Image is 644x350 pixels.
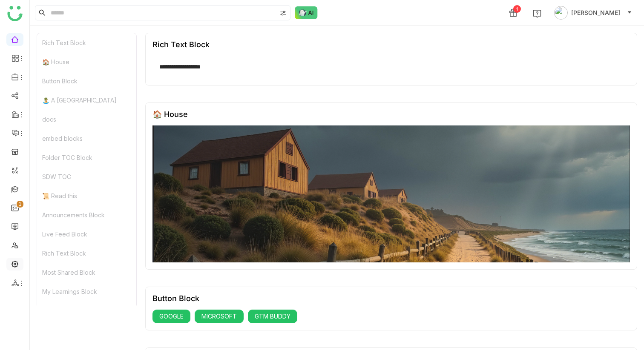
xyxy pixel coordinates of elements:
span: MICROSOFT [201,312,237,321]
button: GTM BUDDY [248,310,297,323]
div: 🏠 House [37,52,136,71]
div: 🏝️ A [GEOGRAPHIC_DATA] [37,91,136,110]
button: [PERSON_NAME] [552,6,634,20]
div: Button Block [37,71,136,91]
div: Rich Text Block [37,244,136,263]
img: search-type.svg [280,10,287,17]
div: embed blocks [37,129,136,148]
div: My Stats Block [37,301,136,320]
div: Announcements Block [37,205,136,225]
button: MICROSOFT [195,310,244,323]
div: Rich Text Block [152,40,210,49]
img: help.svg [533,9,541,18]
p: 1 [18,200,22,208]
div: Rich Text Block [37,33,136,52]
img: ask-buddy-normal.svg [295,6,318,19]
img: logo [7,6,23,21]
span: GOOGLE [159,312,184,321]
div: Live Feed Block [37,225,136,244]
div: Most Shared Block [37,263,136,282]
div: SDW TOC [37,167,136,186]
div: docs [37,110,136,129]
div: 1 [513,5,521,13]
button: GOOGLE [152,310,190,323]
div: Folder TOC Block [37,148,136,167]
div: 📜 Read this [37,186,136,205]
div: 🏠 House [152,110,188,119]
img: 68553b2292361c547d91f02a [152,125,630,262]
nz-badge-sup: 1 [17,201,23,208]
div: My Learnings Block [37,282,136,301]
span: GTM BUDDY [255,312,290,321]
div: Button Block [152,294,199,303]
span: [PERSON_NAME] [571,8,620,17]
img: avatar [554,6,568,20]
